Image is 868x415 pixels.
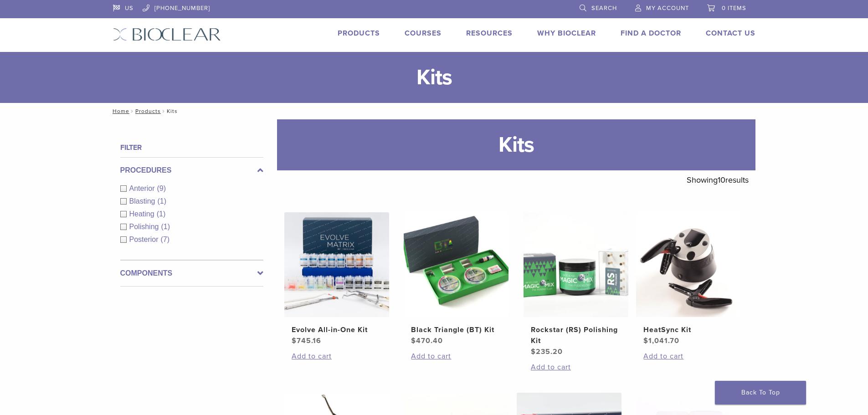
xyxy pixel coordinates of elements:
a: Courses [405,29,442,38]
span: Blasting [129,197,158,205]
span: / [129,109,135,113]
span: (1) [157,197,166,205]
p: Showing results [687,170,749,190]
a: HeatSync KitHeatSync Kit $1,041.70 [636,212,742,346]
a: Add to cart: “Black Triangle (BT) Kit” [411,351,501,362]
span: 10 [718,175,725,185]
span: $ [531,347,536,356]
a: Why Bioclear [537,29,596,38]
nav: Kits [106,103,762,119]
bdi: 235.20 [531,347,563,356]
a: Home [110,108,129,114]
img: Rockstar (RS) Polishing Kit [524,212,628,317]
bdi: 745.16 [292,336,321,345]
span: $ [411,336,416,345]
a: Products [338,29,380,38]
span: My Account [646,5,689,12]
a: Evolve All-in-One KitEvolve All-in-One Kit $745.16 [284,212,390,346]
span: (1) [157,210,166,218]
label: Procedures [120,165,263,176]
label: Components [120,268,263,279]
img: HeatSync Kit [636,212,741,317]
span: / [161,109,167,113]
a: Resources [466,29,513,38]
span: $ [643,336,648,345]
a: Rockstar (RS) Polishing KitRockstar (RS) Polishing Kit $235.20 [523,212,629,357]
span: Anterior [129,184,157,192]
img: Bioclear [113,28,221,41]
span: 0 items [722,5,746,12]
a: Contact Us [706,29,755,38]
h1: Kits [277,119,755,170]
a: Find A Doctor [621,29,681,38]
img: Black Triangle (BT) Kit [404,212,508,317]
h2: Black Triangle (BT) Kit [411,324,501,335]
a: Add to cart: “Rockstar (RS) Polishing Kit” [531,362,621,373]
a: Products [135,108,161,114]
h2: Rockstar (RS) Polishing Kit [531,324,621,346]
h2: Evolve All-in-One Kit [292,324,382,335]
img: Evolve All-in-One Kit [284,212,389,317]
span: Polishing [129,223,161,231]
h2: HeatSync Kit [643,324,734,335]
span: Search [591,5,617,12]
a: Add to cart: “Evolve All-in-One Kit” [292,351,382,362]
bdi: 1,041.70 [643,336,679,345]
span: (9) [157,184,166,192]
bdi: 470.40 [411,336,443,345]
span: Heating [129,210,157,218]
a: Black Triangle (BT) KitBlack Triangle (BT) Kit $470.40 [403,212,509,346]
a: Add to cart: “HeatSync Kit” [643,351,734,362]
span: Posterior [129,236,161,243]
span: (7) [161,236,170,243]
span: (1) [161,223,170,231]
span: $ [292,336,297,345]
h4: Filter [120,142,263,153]
a: Back To Top [715,381,806,405]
